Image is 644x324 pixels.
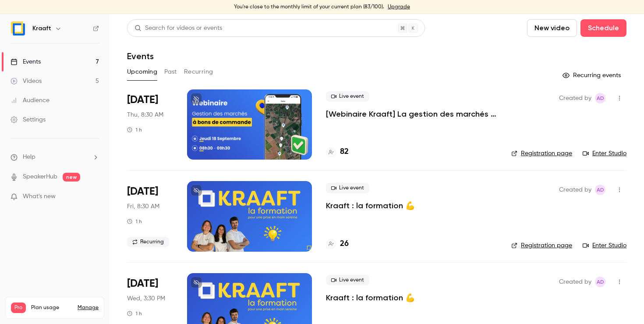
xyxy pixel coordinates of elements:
[127,294,165,303] span: Wed, 3:30 PM
[559,277,591,287] span: Created by
[127,237,169,247] span: Recurring
[559,68,626,82] button: Recurring events
[11,57,41,66] div: Events
[527,19,577,37] button: New video
[511,241,572,250] a: Registration page
[127,181,173,251] div: Sep 19 Fri, 8:30 AM (Europe/Paris)
[88,193,99,201] iframe: Noticeable Trigger
[23,172,57,182] a: SpeakerHub
[127,110,163,119] span: Thu, 8:30 AM
[11,21,25,36] img: Kraaft
[340,146,349,158] h4: 82
[127,310,142,317] div: 1 h
[127,218,142,225] div: 1 h
[127,277,158,291] span: [DATE]
[580,19,626,37] button: Schedule
[583,241,626,250] a: Enter Studio
[11,303,26,313] span: Pro
[127,51,154,61] h1: Events
[559,93,591,103] span: Created by
[11,77,42,85] div: Videos
[23,192,56,201] span: What's new
[326,292,415,303] a: Kraaft : la formation 💪
[326,109,497,119] a: [Webinaire Kraaft] La gestion des marchés à bons de commande et des petites interventions
[326,183,369,193] span: Live event
[595,93,605,103] span: Alice de Guyenro
[11,115,46,124] div: Settings
[11,96,50,105] div: Audience
[127,65,157,79] button: Upcoming
[127,93,158,107] span: [DATE]
[32,24,51,33] h6: Kraaft
[11,153,99,162] li: help-dropdown-opener
[127,89,173,160] div: Sep 18 Thu, 8:30 AM (Europe/Paris)
[597,93,604,103] span: Ad
[326,238,349,250] a: 26
[326,275,369,285] span: Live event
[597,277,604,287] span: Ad
[597,185,604,195] span: Ad
[388,4,410,11] a: Upgrade
[595,277,605,287] span: Alice de Guyenro
[78,304,99,311] a: Manage
[340,238,349,250] h4: 26
[326,91,369,102] span: Live event
[63,173,80,182] span: new
[134,24,222,33] div: Search for videos or events
[127,202,159,211] span: Fri, 8:30 AM
[583,149,626,158] a: Enter Studio
[184,65,213,79] button: Recurring
[31,304,72,311] span: Plan usage
[595,185,605,195] span: Alice de Guyenro
[511,149,572,158] a: Registration page
[23,153,35,162] span: Help
[127,185,158,199] span: [DATE]
[326,200,415,211] a: Kraaft : la formation 💪
[127,126,142,133] div: 1 h
[326,146,349,158] a: 82
[559,185,591,195] span: Created by
[164,65,177,79] button: Past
